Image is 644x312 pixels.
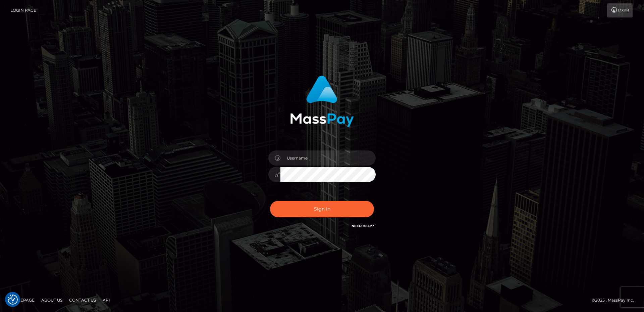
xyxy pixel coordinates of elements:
[607,3,633,17] a: Login
[39,295,65,305] a: About Us
[7,295,37,305] a: Homepage
[270,201,374,217] button: Sign in
[592,297,639,304] div: © 2025 , MassPay Inc.
[10,3,36,17] a: Login Page
[290,76,354,127] img: MassPay Login
[352,224,374,228] a: Need Help?
[100,295,113,305] a: API
[280,150,376,166] input: Username...
[8,295,18,305] img: Revisit consent button
[66,295,99,305] a: Contact Us
[8,295,18,305] button: Consent Preferences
